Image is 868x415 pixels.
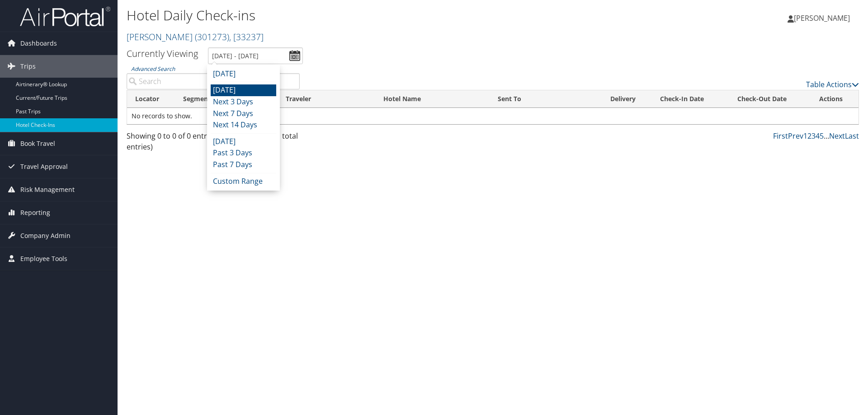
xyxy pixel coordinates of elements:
span: Risk Management [20,178,75,201]
a: [PERSON_NAME] [788,5,859,32]
th: Delivery: activate to sort column ascending [602,90,652,108]
th: Actions [811,90,859,108]
li: [DATE] [211,136,276,148]
div: Showing 0 to 0 of 0 entries (filtered from NaN total entries) [127,131,300,157]
span: Travel Approval [20,155,68,178]
span: Employee Tools [20,247,67,270]
h1: Hotel Daily Check-ins [127,6,615,25]
li: [DATE] [211,84,276,96]
th: Segment: activate to sort column ascending [175,90,227,108]
li: Next 7 Days [211,108,276,120]
span: [PERSON_NAME] [794,13,850,23]
a: Table Actions [806,79,859,89]
li: [DATE] [211,68,276,80]
th: Sent To: activate to sort column ascending [490,90,602,108]
span: ( 301273 ) [195,31,229,43]
input: Advanced Search [127,73,300,89]
span: … [824,131,829,141]
a: 3 [811,131,816,141]
a: Prev [788,131,803,141]
span: Reporting [20,201,50,224]
li: Past 3 Days [211,147,276,159]
th: Locator: activate to sort column ascending [127,90,175,108]
a: 4 [816,131,820,141]
li: Next 14 Days [211,119,276,131]
input: [DATE] - [DATE] [208,47,303,64]
span: Book Travel [20,132,55,155]
li: Past 7 Days [211,159,276,171]
img: airportal-logo.png [20,6,110,27]
span: Company Admin [20,224,71,247]
a: [PERSON_NAME] [127,31,264,43]
a: First [773,131,788,141]
a: 5 [820,131,824,141]
th: Check-In Date: activate to sort column ascending [652,90,729,108]
a: 1 [803,131,807,141]
th: Traveler: activate to sort column ascending [278,90,375,108]
a: Next [829,131,845,141]
th: Hotel Name: activate to sort column ascending [375,90,490,108]
th: Check-Out Date: activate to sort column ascending [729,90,811,108]
a: Last [845,131,859,141]
td: No records to show. [127,108,859,124]
li: Custom Range [211,176,276,187]
span: Trips [20,55,36,78]
h3: Currently Viewing [127,47,198,60]
a: 2 [807,131,811,141]
span: , [ 33237 ] [229,31,264,43]
li: Next 3 Days [211,96,276,108]
span: Dashboards [20,32,57,55]
a: Advanced Search [131,65,175,73]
